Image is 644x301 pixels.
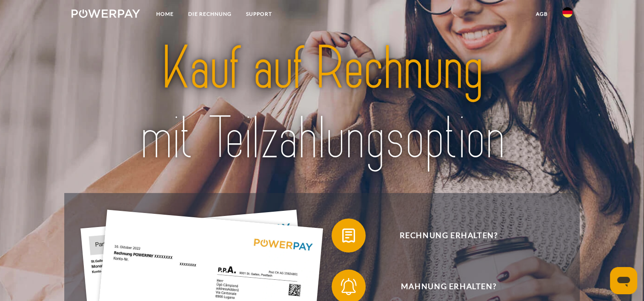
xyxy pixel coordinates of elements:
iframe: Schaltfläche zum Öffnen des Messaging-Fensters [610,267,637,294]
img: qb_bill.svg [338,225,359,246]
a: Home [149,6,181,22]
span: Rechnung erhalten? [344,219,553,253]
img: title-powerpay_de.svg [96,30,548,177]
button: Rechnung erhalten? [332,219,553,253]
a: DIE RECHNUNG [181,6,239,22]
a: SUPPORT [239,6,279,22]
img: logo-powerpay-white.svg [72,9,140,18]
img: de [562,7,572,17]
a: agb [529,6,555,22]
img: qb_bell.svg [338,276,359,297]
